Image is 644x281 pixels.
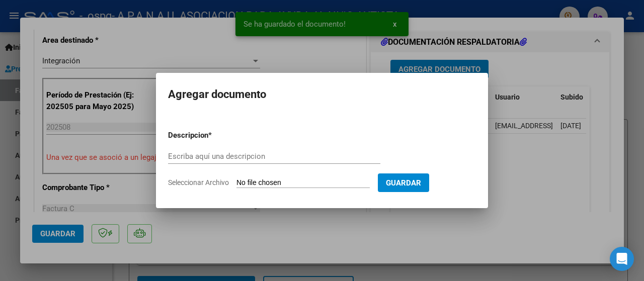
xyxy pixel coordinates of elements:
[386,178,421,188] span: Guardar
[168,178,229,186] span: Seleccionar Archivo
[168,85,476,104] h2: Agregar documento
[168,130,261,141] p: Descripcion
[610,247,634,271] div: Open Intercom Messenger
[378,173,429,192] button: Guardar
